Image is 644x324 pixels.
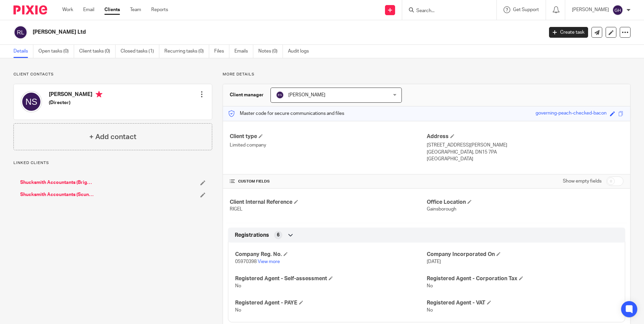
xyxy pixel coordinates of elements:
a: Team [130,6,141,13]
p: Linked clients [13,160,212,166]
img: svg%3E [13,25,28,39]
a: View more [258,259,280,264]
img: Pixie [13,5,47,14]
p: [STREET_ADDRESS][PERSON_NAME] [427,142,623,149]
a: Shucksmith Accountants (Scunthorpe) Limited [20,191,94,198]
span: Get Support [513,7,539,12]
p: Limited company [230,142,426,149]
span: 6 [277,232,280,238]
h4: Company Incorporated On [427,251,618,258]
span: RIGEL [230,207,243,212]
h4: Client Internal Reference [230,199,426,206]
a: Create task [549,27,588,38]
span: No [427,284,433,288]
a: Details [13,45,33,58]
img: svg%3E [276,91,284,99]
img: svg%3E [612,5,623,15]
h4: CUSTOM FIELDS [230,179,426,184]
a: Emails [234,45,253,58]
h4: [PERSON_NAME] [49,91,102,99]
span: No [235,308,241,313]
p: More details [223,72,631,77]
h4: Registered Agent - PAYE [235,299,426,306]
h4: Company Reg. No. [235,251,426,258]
p: [GEOGRAPHIC_DATA] [427,156,623,162]
h4: Office Location [427,199,623,206]
i: Primary [96,91,102,98]
h4: Registered Agent - VAT [427,299,618,306]
h4: Address [427,133,623,140]
span: [PERSON_NAME] [288,93,325,97]
a: Client tasks (0) [79,45,116,58]
a: Audit logs [288,45,314,58]
a: Email [83,6,94,13]
span: No [235,284,241,288]
a: Work [62,6,73,13]
a: Files [214,45,229,58]
p: [PERSON_NAME] [572,6,609,13]
h5: (Director) [49,99,102,106]
div: governing-peach-checked-bacon [536,110,607,118]
label: Show empty fields [563,178,602,185]
a: Clients [104,6,120,13]
h4: Registered Agent - Self-assessment [235,275,426,282]
p: Master code for secure communications and files [228,110,344,117]
a: Open tasks (0) [38,45,74,58]
span: Gainsborough [427,207,456,212]
input: Search [416,8,476,14]
span: Registrations [235,232,269,239]
h3: Client manager [230,92,264,98]
p: [GEOGRAPHIC_DATA], DN15 7PA [427,149,623,156]
a: Recurring tasks (0) [164,45,209,58]
img: svg%3E [21,91,42,112]
p: Client contacts [13,72,212,77]
h4: Client type [230,133,426,140]
h4: Registered Agent - Corporation Tax [427,275,618,282]
span: [DATE] [427,259,441,264]
a: Notes (0) [258,45,283,58]
span: No [427,308,433,313]
a: Shucksmith Accountants (Brigg) Limited [20,179,94,186]
h4: + Add contact [89,132,136,142]
h2: [PERSON_NAME] Ltd [33,29,438,36]
span: 05970398 [235,259,257,264]
a: Reports [151,6,168,13]
a: Closed tasks (1) [121,45,159,58]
